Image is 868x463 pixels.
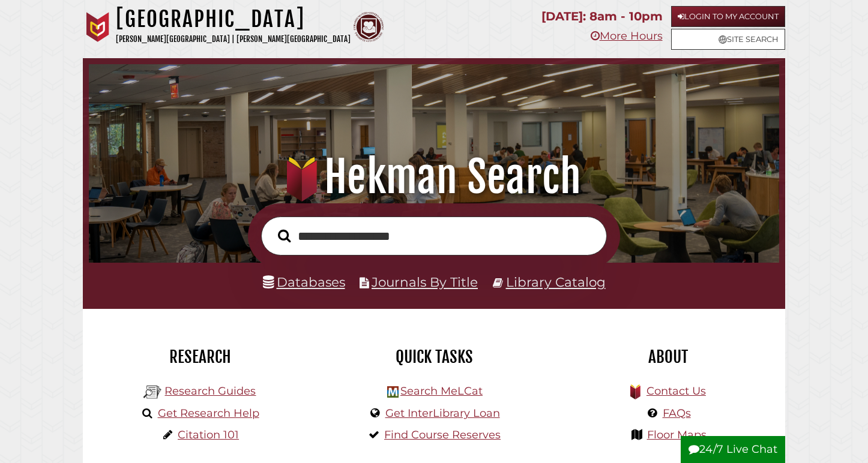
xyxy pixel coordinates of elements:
p: [DATE]: 8am - 10pm [541,6,663,27]
a: Find Course Reserves [384,428,501,441]
a: Databases [263,274,345,290]
a: Research Guides [164,384,256,398]
a: Get InterLibrary Loan [385,407,500,420]
a: Search MeLCat [400,384,483,398]
h2: Research [92,347,308,367]
h2: About [560,347,776,367]
a: Contact Us [646,384,706,398]
p: [PERSON_NAME][GEOGRAPHIC_DATA] | [PERSON_NAME][GEOGRAPHIC_DATA] [116,32,351,46]
h1: [GEOGRAPHIC_DATA] [116,6,351,32]
a: FAQs [663,407,691,420]
img: Calvin Theological Seminary [354,12,384,42]
a: Site Search [671,29,785,50]
a: Floor Maps [647,428,707,441]
h2: Quick Tasks [326,347,542,367]
a: Journals By Title [372,274,478,290]
a: Library Catalog [506,274,606,290]
a: More Hours [591,29,663,43]
a: Citation 101 [178,428,239,441]
a: Login to My Account [671,6,785,27]
button: Search [272,226,297,246]
i: Search [278,229,291,242]
h1: Hekman Search [102,151,767,203]
img: Hekman Library Logo [143,383,161,401]
img: Hekman Library Logo [387,386,399,398]
a: Get Research Help [158,407,259,420]
img: Calvin University [83,12,113,42]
